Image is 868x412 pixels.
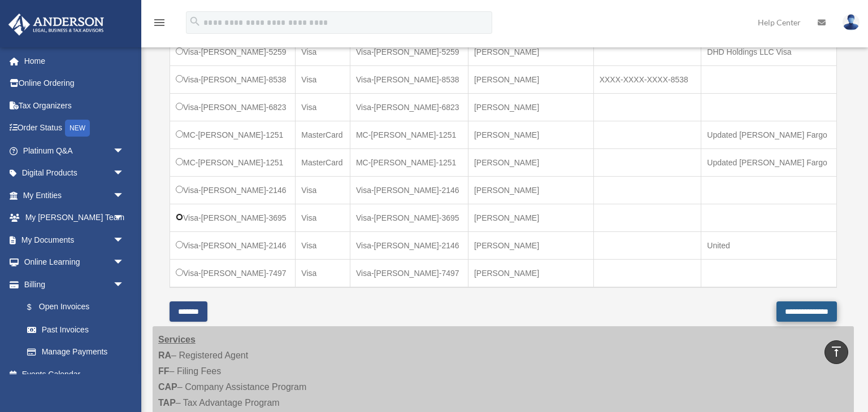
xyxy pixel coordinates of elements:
td: [PERSON_NAME] [468,204,593,231]
a: Billingarrow_drop_down [8,273,136,296]
td: [PERSON_NAME] [468,38,593,65]
strong: RA [158,350,171,360]
span: $ [33,300,39,314]
td: Visa-[PERSON_NAME]-8538 [170,65,296,93]
a: Events Calendar [8,363,141,385]
td: Updated [PERSON_NAME] Fargo [701,148,837,176]
a: $Open Invoices [16,296,130,319]
td: Visa-[PERSON_NAME]-2146 [350,176,468,204]
td: DHD Holdings LLC Visa [701,38,837,65]
a: Platinum Q&Aarrow_drop_down [8,139,141,162]
td: Visa-[PERSON_NAME]-3695 [170,204,296,231]
td: Visa-[PERSON_NAME]-2146 [350,231,468,259]
span: arrow_drop_down [113,139,136,163]
td: Visa [296,204,350,231]
td: Visa-[PERSON_NAME]-2146 [170,176,296,204]
strong: CAP [158,382,177,392]
td: [PERSON_NAME] [468,121,593,148]
td: MasterCard [296,121,350,148]
td: Visa-[PERSON_NAME]-7497 [170,259,296,287]
a: My [PERSON_NAME] Teamarrow_drop_down [8,207,141,229]
td: XXXX-XXXX-XXXX-8538 [593,65,701,93]
span: arrow_drop_down [113,229,136,252]
span: arrow_drop_down [113,251,136,274]
a: Order StatusNEW [8,117,141,140]
td: Visa-[PERSON_NAME]-3695 [350,204,468,231]
a: Online Learningarrow_drop_down [8,251,141,274]
i: menu [153,16,166,29]
span: arrow_drop_down [113,273,136,296]
td: Visa [296,93,350,121]
a: Tax Organizers [8,94,141,117]
span: arrow_drop_down [113,162,136,185]
a: Home [8,50,141,72]
td: [PERSON_NAME] [468,259,593,287]
td: Visa [296,259,350,287]
td: Updated [PERSON_NAME] Fargo [701,121,837,148]
td: Visa [296,65,350,93]
a: Digital Productsarrow_drop_down [8,162,141,185]
td: [PERSON_NAME] [468,65,593,93]
td: MasterCard [296,148,350,176]
div: NEW [65,120,90,137]
td: Visa-[PERSON_NAME]-6823 [170,93,296,121]
i: search [189,15,201,28]
img: Anderson Advisors Platinum Portal [5,14,107,36]
td: Visa-[PERSON_NAME]-7497 [350,259,468,287]
td: MC-[PERSON_NAME]-1251 [350,148,468,176]
a: My Entitiesarrow_drop_down [8,184,141,207]
td: Visa [296,176,350,204]
td: Visa-[PERSON_NAME]-5259 [170,38,296,65]
a: Manage Payments [16,341,136,363]
strong: FF [158,366,170,376]
td: [PERSON_NAME] [468,93,593,121]
td: Visa-[PERSON_NAME]-5259 [350,38,468,65]
td: Visa-[PERSON_NAME]-2146 [170,231,296,259]
td: Visa-[PERSON_NAME]-8538 [350,65,468,93]
td: [PERSON_NAME] [468,231,593,259]
td: MC-[PERSON_NAME]-1251 [170,148,296,176]
a: vertical_align_top [824,340,848,364]
td: United [701,231,837,259]
strong: TAP [158,398,176,407]
td: MC-[PERSON_NAME]-1251 [350,121,468,148]
a: Online Ordering [8,72,141,95]
td: Visa [296,38,350,65]
td: MC-[PERSON_NAME]-1251 [170,121,296,148]
td: Visa-[PERSON_NAME]-6823 [350,93,468,121]
a: Past Invoices [16,318,136,341]
img: User Pic [843,14,860,30]
span: arrow_drop_down [113,184,136,207]
span: arrow_drop_down [113,207,136,230]
td: [PERSON_NAME] [468,148,593,176]
strong: Services [158,335,196,344]
td: Visa [296,231,350,259]
a: menu [153,20,166,29]
td: [PERSON_NAME] [468,176,593,204]
i: vertical_align_top [830,345,843,358]
a: My Documentsarrow_drop_down [8,229,141,251]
